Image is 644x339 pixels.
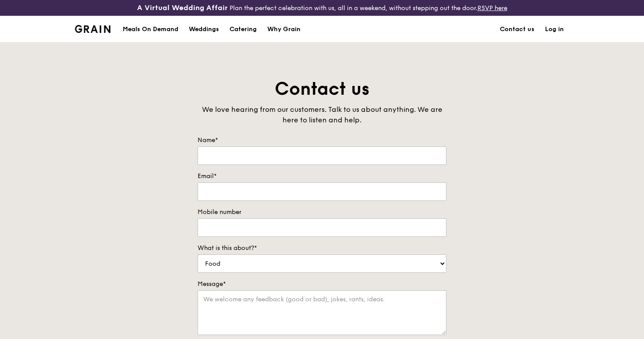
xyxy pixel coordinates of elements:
div: We love hearing from our customers. Talk to us about anything. We are here to listen and help. [198,104,446,125]
div: Weddings [189,16,219,43]
a: Log in [540,16,569,43]
a: Why Grain [262,16,306,43]
a: RSVP here [478,4,507,12]
div: Meals On Demand [123,16,178,43]
label: Message* [198,280,446,289]
a: Weddings [184,16,224,43]
a: GrainGrain [75,15,110,42]
a: Catering [224,16,262,43]
img: Grain [75,25,110,33]
label: Name* [198,136,446,145]
h3: A Virtual Wedding Affair [137,4,228,12]
a: Contact us [495,16,540,43]
label: Email* [198,172,446,181]
h1: Contact us [198,77,446,101]
label: What is this about?* [198,244,446,253]
div: Why Grain [267,16,301,43]
label: Mobile number [198,208,446,217]
div: Catering [230,16,257,43]
div: Plan the perfect celebration with us, all in a weekend, without stepping out the door. [107,4,537,12]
